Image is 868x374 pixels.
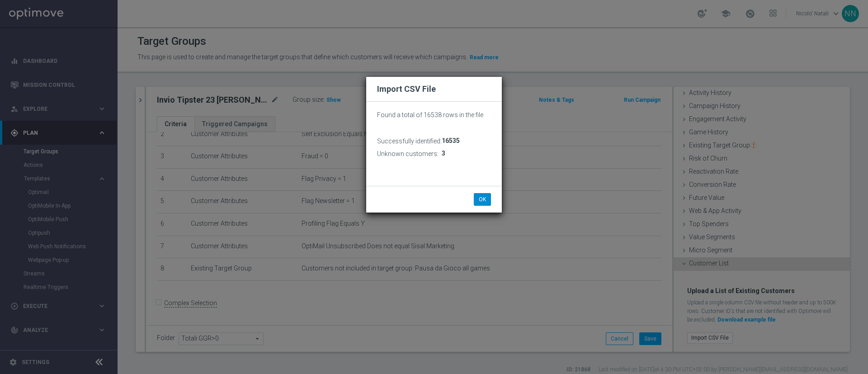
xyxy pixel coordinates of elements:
h3: Successfully identified: [377,137,442,145]
h3: Unknown customers: [377,150,439,158]
p: Found a total of 16538 rows in the file [377,111,491,119]
h2: Import CSV File [377,84,491,95]
span: 16535 [442,137,460,145]
span: 3 [442,150,445,157]
button: OK [474,193,491,206]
